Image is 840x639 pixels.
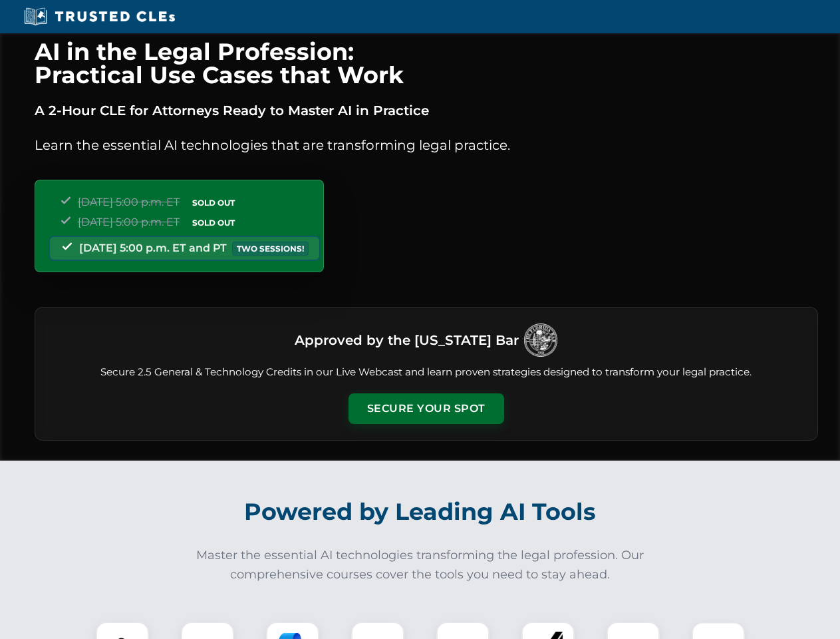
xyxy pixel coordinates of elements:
img: Logo [524,323,557,357]
span: [DATE] 5:00 p.m. ET [78,196,180,208]
p: Secure 2.5 General & Technology Credits in our Live Webcast and learn proven strategies designed ... [51,365,801,380]
h3: Approved by the [US_STATE] Bar [295,328,519,352]
p: A 2-Hour CLE for Attorneys Ready to Master AI in Practice [35,100,818,121]
h1: AI in the Legal Profession: Practical Use Cases that Work [35,40,818,87]
p: Learn the essential AI technologies that are transforming legal practice. [35,134,818,156]
p: Master the essential AI technologies transforming the legal profession. Our comprehensive courses... [188,546,653,584]
img: Trusted CLEs [20,7,179,27]
button: Secure Your Spot [349,393,504,424]
h2: Powered by Leading AI Tools [52,489,789,535]
span: SOLD OUT [188,216,239,230]
span: [DATE] 5:00 p.m. ET [78,216,180,228]
span: SOLD OUT [188,196,239,210]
